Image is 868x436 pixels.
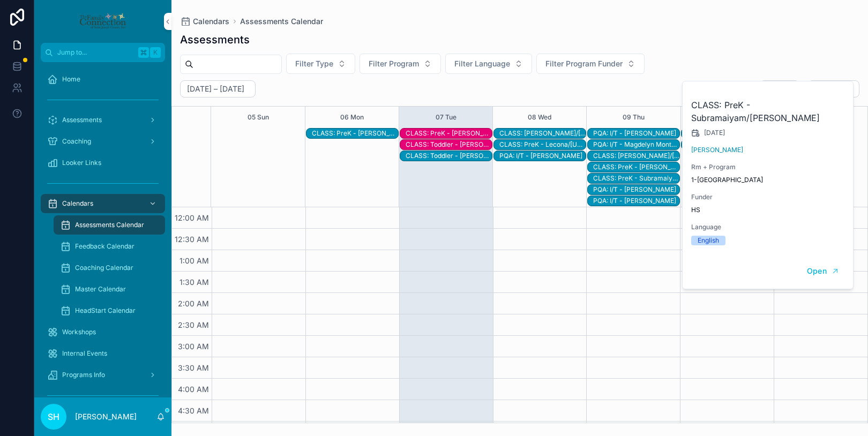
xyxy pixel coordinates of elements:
[406,151,492,161] div: CLASS: Toddler - Soundara/Herron
[79,13,126,30] img: App logo
[75,306,136,315] span: HeadStart Calendar
[41,344,165,363] a: Internal Events
[48,410,59,423] span: SH
[34,62,171,397] div: scrollable content
[248,107,269,128] button: 05 Sun
[62,199,93,208] span: Calendars
[593,129,679,138] div: PQA: I/T - Grace Rivelli
[691,99,845,124] h2: CLASS: PreK - Subramaiyam/[PERSON_NAME]
[536,54,645,74] button: Select Button
[691,223,845,231] span: Language
[406,129,492,138] div: CLASS: PreK - [PERSON_NAME]/[PERSON_NAME]
[593,185,679,194] div: PQA: I/T - Ulani Green
[593,174,679,183] div: CLASS: PreK - Subramaiyam/[PERSON_NAME]
[41,43,165,62] button: Jump to...K
[406,152,492,160] div: CLASS: Toddler - [PERSON_NAME]/[PERSON_NAME]
[54,258,165,277] a: Coaching Calendar
[499,129,586,138] div: CLASS: Toddler - Bravo/Gonzalez
[75,285,126,294] span: Master Calendar
[41,322,165,342] a: Workshops
[691,163,845,171] span: Rm + Program
[593,174,679,183] div: CLASS: PreK - Subramaiyam/Doherty
[54,280,165,299] a: Master Calendar
[593,151,679,161] div: CLASS: PreK - Wilson/Daniel
[62,328,96,336] span: Workshops
[593,140,679,149] div: PQA: I/T - Magdelyn Monterrey
[704,129,725,137] span: [DATE]
[593,129,679,138] div: PQA: I/T - [PERSON_NAME]
[593,152,679,160] div: CLASS: [PERSON_NAME]/[PERSON_NAME]
[172,213,212,222] span: 12:00 AM
[593,185,679,194] div: PQA: I/T - [PERSON_NAME]
[175,342,212,351] span: 3:00 AM
[193,16,229,27] span: Calendars
[528,107,551,128] button: 08 Wed
[75,411,137,422] p: [PERSON_NAME]
[175,406,212,415] span: 4:30 AM
[698,236,719,245] div: English
[151,48,160,57] span: K
[175,299,212,308] span: 2:00 AM
[593,163,679,171] div: CLASS: PreK - [PERSON_NAME]/[PERSON_NAME] ([PERSON_NAME])
[593,162,679,172] div: CLASS: PreK - Vanderwall/Rothrock (Bedsaul)
[57,48,134,57] span: Jump to...
[286,54,355,74] button: Select Button
[691,206,845,214] span: HS
[54,237,165,256] a: Feedback Calendar
[41,70,165,89] a: Home
[691,193,845,201] span: Funder
[406,140,492,149] div: CLASS: Toddler - [PERSON_NAME]/[PERSON_NAME]
[41,365,165,385] a: Programs Info
[75,221,144,229] span: Assessments Calendar
[312,129,398,138] div: CLASS: PreK - [PERSON_NAME]/[PERSON_NAME]
[800,262,847,280] button: Open
[295,58,333,69] span: Filter Type
[312,129,398,138] div: CLASS: PreK - Enders/McLaughlin
[175,363,212,372] span: 3:30 AM
[180,16,229,27] a: Calendars
[499,151,586,161] div: PQA: I/T - Melissa Stachowski
[240,16,323,27] a: Assessments Calendar
[62,75,80,84] span: Home
[54,215,165,235] a: Assessments Calendar
[406,140,492,149] div: CLASS: Toddler - Sopher/Buras
[545,58,623,69] span: Filter Program Funder
[41,194,165,213] a: Calendars
[691,146,743,154] a: [PERSON_NAME]
[175,320,212,329] span: 2:30 AM
[499,129,586,138] div: CLASS: [PERSON_NAME]/[PERSON_NAME]
[172,235,212,244] span: 12:30 AM
[41,110,165,130] a: Assessments
[436,107,457,128] button: 07 Tue
[360,54,441,74] button: Select Button
[75,264,133,272] span: Coaching Calendar
[180,32,250,47] h1: Assessments
[62,159,101,167] span: Looker Links
[691,176,845,184] span: 1-[GEOGRAPHIC_DATA]
[445,54,532,74] button: Select Button
[62,371,105,379] span: Programs Info
[623,107,645,128] button: 09 Thu
[54,301,165,320] a: HeadStart Calendar
[41,153,165,172] a: Looker Links
[593,196,679,206] div: PQA: I/T - Debra Todt
[75,242,134,251] span: Feedback Calendar
[175,385,212,394] span: 4:00 AM
[406,129,492,138] div: CLASS: PreK - Chacon/Aguilera
[593,140,679,149] div: PQA: I/T - Magdelyn Monterrey
[499,140,586,149] div: CLASS: PreK - Lecona/Washington
[177,277,212,287] span: 1:30 AM
[369,58,419,69] span: Filter Program
[499,140,586,149] div: CLASS: PreK - Lecona/[US_STATE]
[187,84,244,94] h2: [DATE] – [DATE]
[340,107,364,128] button: 06 Mon
[62,116,102,124] span: Assessments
